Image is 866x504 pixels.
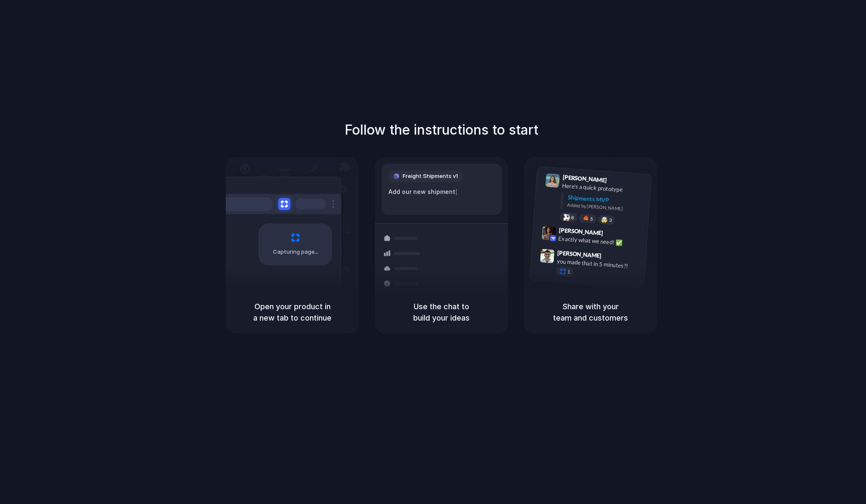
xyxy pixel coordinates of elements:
[590,217,593,221] span: 5
[388,187,495,196] div: Add our new shipment
[604,252,621,262] span: 9:47 AM
[558,234,642,248] div: Exactly what we need! ✅
[609,218,612,223] span: 3
[455,188,457,195] span: |
[562,172,607,185] span: [PERSON_NAME]
[556,257,641,271] div: you made that in 5 minutes?!
[606,229,623,239] span: 9:42 AM
[559,225,603,238] span: [PERSON_NAME]
[571,215,574,220] span: 8
[345,120,538,140] h1: Follow the instructions to start
[567,270,570,274] span: 1
[236,301,349,324] h5: Open your product in a new tab to continue
[534,301,647,324] h5: Share with your team and customers
[557,248,602,260] span: [PERSON_NAME]
[567,193,645,207] div: Shipments MVP
[601,217,608,223] div: 🤯
[567,202,644,214] div: Added by [PERSON_NAME]
[273,248,320,256] span: Capturing page
[403,172,458,180] span: Freight Shipments v1
[385,301,498,324] h5: Use the chat to build your ideas
[609,177,627,187] span: 9:41 AM
[562,181,646,196] div: Here's a quick prototype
